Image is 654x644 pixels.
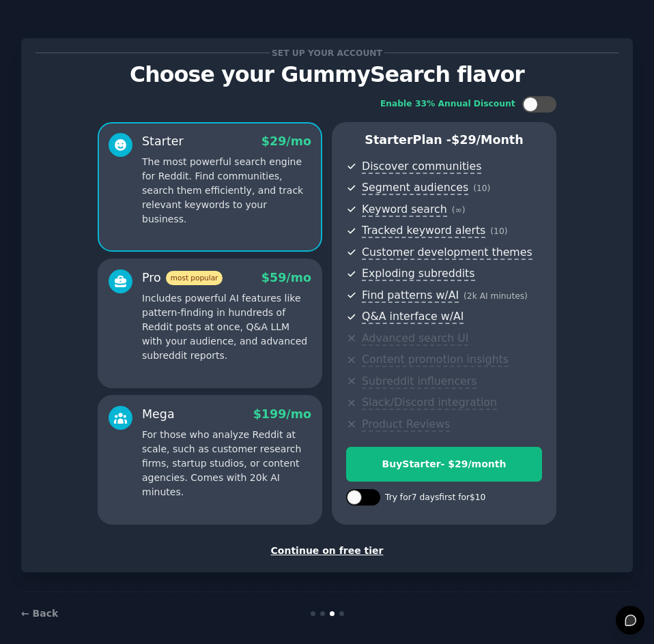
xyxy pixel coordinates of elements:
span: Tracked keyword alerts [362,224,485,238]
div: Pro [142,269,223,287]
span: Discover communities [362,160,481,174]
span: Keyword search [362,203,447,217]
span: ( ∞ ) [452,205,466,215]
span: $ 29 /month [451,133,524,147]
span: Set up your account [270,46,385,60]
span: Content promotion insights [362,353,509,367]
div: Try for 7 days first for $10 [385,492,485,504]
div: Mega [142,406,175,423]
p: Includes powerful AI features like pattern-finding in hundreds of Reddit posts at once, Q&A LLM w... [142,291,311,363]
p: For those who analyze Reddit at scale, such as customer research firms, startup studios, or conte... [142,428,311,499]
span: Find patterns w/AI [362,289,459,303]
div: Enable 33% Annual Discount [380,98,515,111]
div: Continue on free tier [35,544,619,558]
p: The most powerful search engine for Reddit. Find communities, search them efficiently, and track ... [142,155,311,226]
div: Buy Starter - $ 29 /month [347,457,541,471]
span: most popular [166,271,223,285]
span: $ 59 /mo [261,271,311,284]
a: ← Back [21,608,58,619]
span: $ 29 /mo [261,134,311,148]
span: $ 199 /mo [253,407,311,421]
span: Customer development themes [362,246,532,260]
span: Slack/Discord integration [362,396,497,410]
span: Q&A interface w/AI [362,310,464,324]
span: ( 10 ) [490,226,507,236]
div: Starter [142,133,184,150]
span: Subreddit influencers [362,375,477,389]
button: BuyStarter- $29/month [346,447,542,482]
span: ( 10 ) [473,184,490,193]
p: Starter Plan - [346,132,542,149]
p: Choose your GummySearch flavor [35,63,619,87]
span: Segment audiences [362,181,468,195]
span: ( 2k AI minutes ) [464,291,528,301]
span: Advanced search UI [362,332,468,346]
span: Product Reviews [362,418,450,432]
span: Exploding subreddits [362,267,474,281]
